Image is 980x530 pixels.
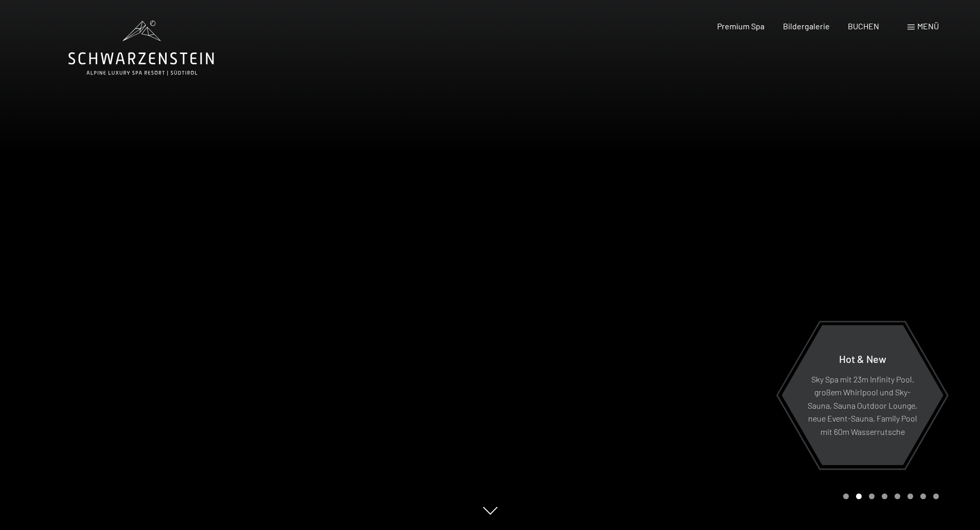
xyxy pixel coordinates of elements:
p: Sky Spa mit 23m Infinity Pool, großem Whirlpool und Sky-Sauna, Sauna Outdoor Lounge, neue Event-S... [807,372,918,438]
a: Premium Spa [717,21,764,31]
div: Carousel Page 5 [895,494,900,499]
div: Carousel Page 3 [869,494,875,499]
div: Carousel Page 1 [843,494,849,499]
a: Bildergalerie [783,21,830,31]
div: Carousel Page 4 [882,494,887,499]
a: BUCHEN [848,21,879,31]
div: Carousel Pagination [840,494,939,499]
div: Carousel Page 8 [933,494,939,499]
div: Carousel Page 7 [920,494,926,499]
span: Hot & New [839,352,886,364]
a: Hot & New Sky Spa mit 23m Infinity Pool, großem Whirlpool und Sky-Sauna, Sauna Outdoor Lounge, ne... [781,324,944,466]
div: Carousel Page 2 (Current Slide) [856,494,862,499]
span: Menü [917,21,939,31]
div: Carousel Page 6 [907,494,913,499]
